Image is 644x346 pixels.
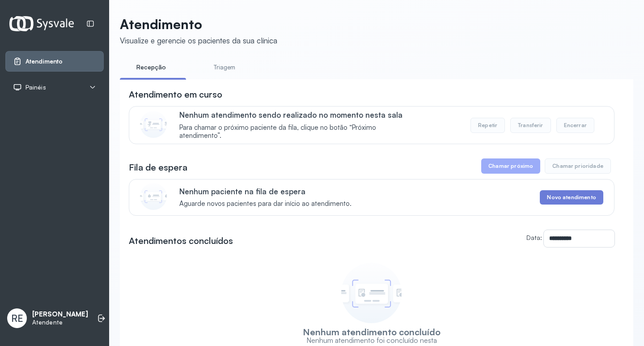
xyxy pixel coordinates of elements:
button: Repetir [470,118,505,133]
img: Imagem de CalloutCard [140,111,167,138]
a: Triagem [193,60,256,75]
span: Para chamar o próximo paciente da fila, clique no botão “Próximo atendimento”. [179,124,416,141]
p: Atendente [32,319,88,326]
span: Atendimento [25,58,63,65]
button: Transferir [510,118,551,133]
span: Painéis [25,84,46,91]
img: Logotipo do estabelecimento [9,16,74,31]
h3: Nenhum atendimento concluído [303,328,441,336]
button: Chamar prioridade [545,158,611,174]
p: Nenhum atendimento sendo realizado no momento nesta sala [179,110,416,120]
p: [PERSON_NAME] [32,310,88,319]
p: Nenhum paciente na fila de espera [179,187,352,196]
h3: Fila de espera [129,161,187,174]
p: Atendimento [120,16,277,32]
label: Data: [526,234,542,241]
a: Atendimento [13,57,96,66]
h3: Atendimento em curso [129,88,222,101]
img: Imagem de CalloutCard [140,183,167,210]
a: Recepção [120,60,182,75]
h3: Atendimentos concluídos [129,235,233,247]
img: Imagem de empty state [341,263,402,323]
button: Encerrar [556,118,594,133]
span: Aguarde novos pacientes para dar início ao atendimento. [179,200,352,208]
button: Novo atendimento [540,190,603,205]
div: Visualize e gerencie os pacientes da sua clínica [120,36,277,45]
button: Chamar próximo [481,158,540,174]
